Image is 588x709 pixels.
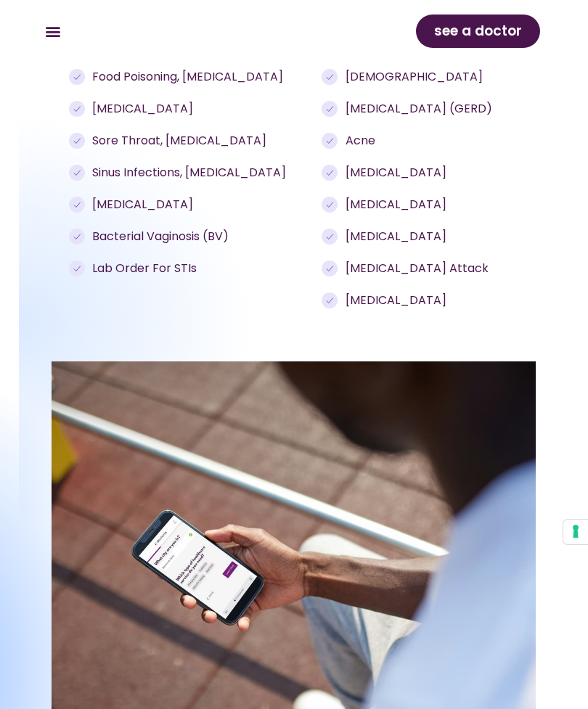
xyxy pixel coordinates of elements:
span: Acne [342,132,375,149]
a: Bacterial Vaginosis (BV) [69,228,314,245]
a: Food poisoning, [MEDICAL_DATA] [69,68,314,86]
a: see a doctor [416,15,540,48]
span: [MEDICAL_DATA] [342,196,446,213]
button: Your consent preferences for tracking technologies [563,520,588,544]
span: Sinus infections, [MEDICAL_DATA] [89,164,286,181]
span: Sore throat, [MEDICAL_DATA] [89,132,266,149]
span: [MEDICAL_DATA] attack [342,260,489,277]
span: [MEDICAL_DATA] [89,100,193,118]
span: [MEDICAL_DATA] [342,292,446,309]
span: [MEDICAL_DATA] [342,164,446,181]
span: [DEMOGRAPHIC_DATA] [342,68,483,86]
a: [MEDICAL_DATA] attack [322,260,521,277]
span: see a doctor [434,20,522,43]
div: Menu Toggle [41,20,65,44]
span: [MEDICAL_DATA] [342,228,446,245]
a: Sore throat, [MEDICAL_DATA] [69,132,314,149]
span: [MEDICAL_DATA] (GERD) [342,100,492,118]
a: [MEDICAL_DATA] [69,196,314,213]
span: Bacterial Vaginosis (BV) [89,228,229,245]
span: Lab order for STIs [89,260,197,277]
span: [MEDICAL_DATA] [89,196,193,213]
span: Food poisoning, [MEDICAL_DATA] [89,68,283,86]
